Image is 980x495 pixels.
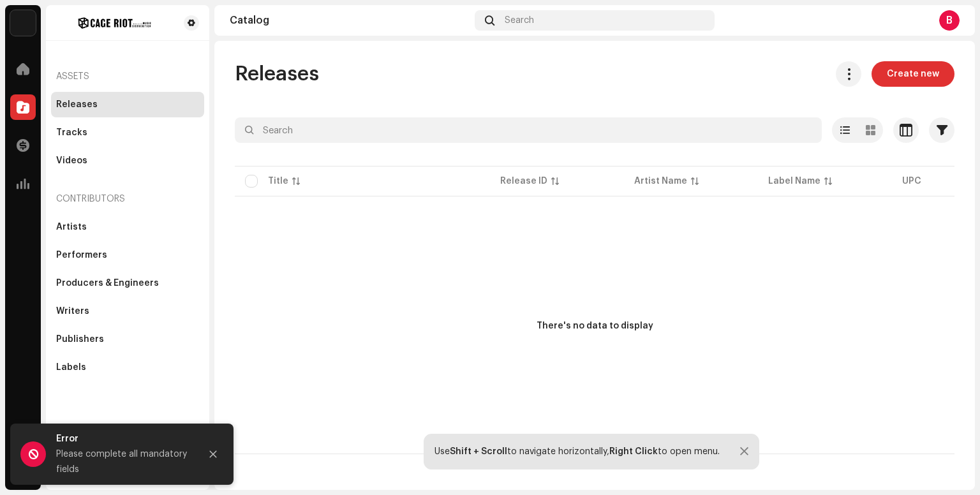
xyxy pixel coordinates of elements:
[56,222,87,232] div: Artists
[56,362,86,373] div: Labels
[51,184,204,214] re-a-nav-header: Contributors
[56,128,87,138] div: Tracks
[51,299,204,324] re-m-nav-item: Writers
[505,15,534,26] span: Search
[51,214,204,240] re-m-nav-item: Artists
[56,431,190,447] div: Error
[872,61,954,87] button: Create new
[537,320,653,333] div: There's no data to display
[56,15,163,31] img: 4253bd7a-328a-41c4-b3bf-54d371f9bc18
[51,92,204,117] re-m-nav-item: Releases
[56,156,87,166] div: Videos
[51,148,204,174] re-m-nav-item: Videos
[56,447,190,477] div: Please complete all mandatory fields
[51,327,204,352] re-m-nav-item: Publishers
[235,61,319,87] span: Releases
[56,334,104,344] div: Publishers
[51,120,204,145] re-m-nav-item: Tracks
[230,15,470,26] div: Catalog
[56,306,89,316] div: Writers
[51,242,204,268] re-m-nav-item: Performers
[235,117,822,143] input: Search
[887,61,939,87] span: Create new
[609,447,658,456] strong: Right Click
[56,250,107,260] div: Performers
[51,270,204,296] re-m-nav-item: Producers & Engineers
[10,10,36,36] img: 3bdc119d-ef2f-4d41-acde-c0e9095fc35a
[56,278,159,288] div: Producers & Engineers
[939,10,960,31] div: B
[450,447,507,456] strong: Shift + Scroll
[200,441,226,467] button: Close
[434,447,720,457] div: Use to navigate horizontally, to open menu.
[51,61,204,92] re-a-nav-header: Assets
[56,100,98,110] div: Releases
[51,355,204,380] re-m-nav-item: Labels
